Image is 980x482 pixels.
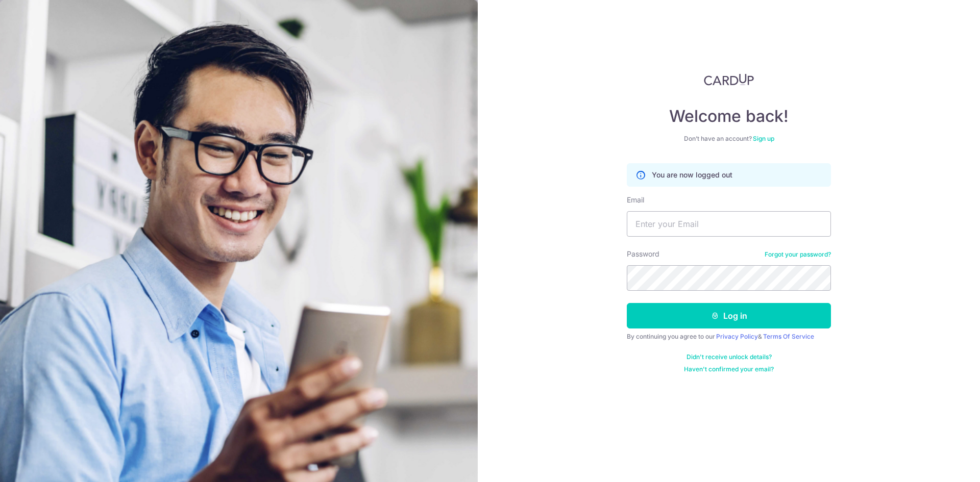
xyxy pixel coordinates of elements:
div: By continuing you agree to our & [627,333,831,341]
img: CardUp Logo [704,73,754,86]
h4: Welcome back! [627,106,831,126]
label: Email [627,195,644,205]
button: Log in [627,303,831,328]
a: Didn't receive unlock details? [687,353,772,361]
input: Enter your Email [627,211,831,237]
a: Privacy Policy [716,333,758,340]
a: Terms Of Service [763,333,814,340]
a: Sign up [753,135,774,142]
a: Haven't confirmed your email? [684,365,774,373]
label: Password [627,249,659,259]
a: Forgot your password? [765,250,831,259]
div: Don’t have an account? [627,135,831,143]
p: You are now logged out [652,170,732,180]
